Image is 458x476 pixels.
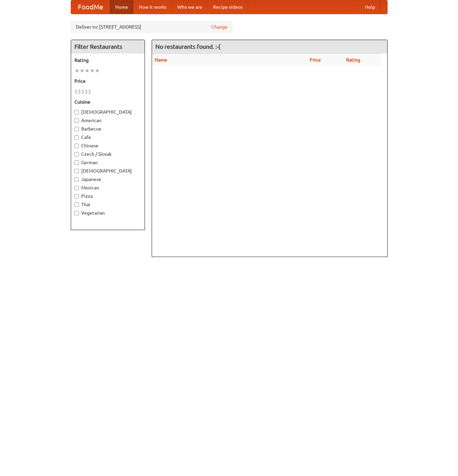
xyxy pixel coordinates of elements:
[74,160,79,165] input: German
[211,24,227,30] a: Change
[74,184,141,191] label: Mexican
[74,151,141,157] label: Czech / Slovak
[81,88,85,95] li: $
[310,57,321,63] a: Price
[110,0,133,14] a: Home
[90,67,95,74] li: ★
[74,169,79,173] input: [DEMOGRAPHIC_DATA]
[74,152,79,156] input: Czech / Slovak
[80,67,85,74] li: ★
[78,88,81,95] li: $
[74,201,141,208] label: Thai
[74,210,141,216] label: Vegetarian
[208,0,248,14] a: Recipe videos
[74,203,79,207] input: Thai
[88,88,91,95] li: $
[74,67,80,74] li: ★
[74,127,79,131] input: Barbecue
[74,144,79,148] input: Chinese
[74,117,141,124] label: American
[74,193,141,199] label: Pizza
[71,40,145,53] h4: Filter Restaurants
[155,43,220,50] ng-pluralize: No restaurants found. :-(
[346,57,360,63] a: Rating
[85,67,90,74] li: ★
[74,159,141,166] label: German
[74,176,141,183] label: Japanese
[71,0,110,14] a: FoodMe
[74,118,79,123] input: American
[71,21,233,33] div: Deliver to: [STREET_ADDRESS]
[74,78,141,84] h5: Price
[74,88,78,95] li: $
[85,88,88,95] li: $
[74,125,141,132] label: Barbecue
[74,177,79,182] input: Japanese
[172,0,208,14] a: Who we are
[74,211,79,215] input: Vegetarian
[74,57,141,64] h5: Rating
[155,57,167,63] a: Name
[74,135,79,140] input: Cafe
[360,0,380,14] a: Help
[74,109,141,115] label: [DEMOGRAPHIC_DATA]
[74,186,79,190] input: Mexican
[95,67,100,74] li: ★
[133,0,172,14] a: How it works
[74,168,141,174] label: [DEMOGRAPHIC_DATA]
[74,134,141,141] label: Cafe
[74,194,79,198] input: Pizza
[74,142,141,149] label: Chinese
[74,99,141,105] h5: Cuisine
[74,110,79,114] input: [DEMOGRAPHIC_DATA]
